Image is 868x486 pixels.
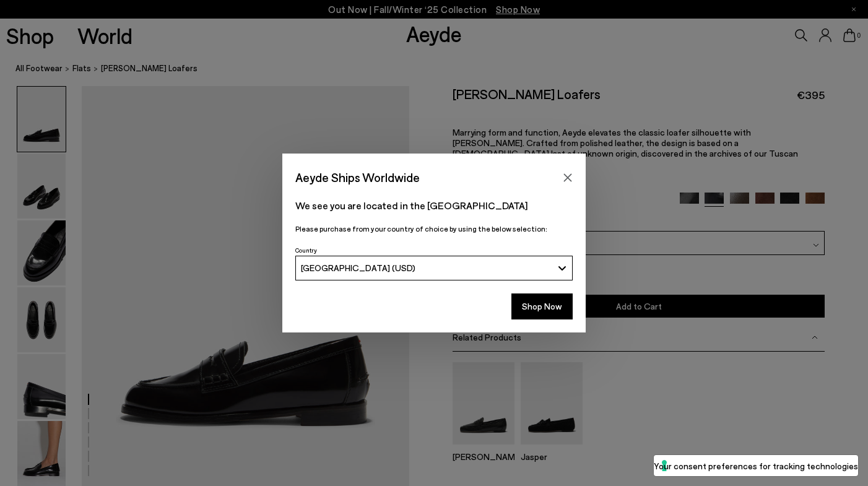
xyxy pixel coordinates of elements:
[295,167,420,188] span: Aeyde Ships Worldwide
[654,459,858,472] label: Your consent preferences for tracking technologies
[558,168,577,187] button: Close
[511,293,573,319] button: Shop Now
[654,455,858,476] button: Your consent preferences for tracking technologies
[295,246,317,254] span: Country
[301,263,415,273] span: [GEOGRAPHIC_DATA] (USD)
[295,198,573,213] p: We see you are located in the [GEOGRAPHIC_DATA]
[295,223,573,235] p: Please purchase from your country of choice by using the below selection:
